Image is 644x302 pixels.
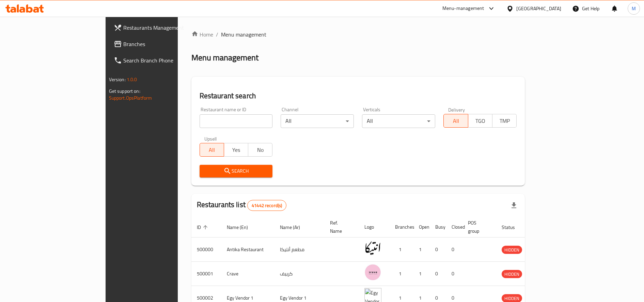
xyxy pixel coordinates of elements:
h2: Menu management [191,52,258,63]
span: HIDDEN [502,246,522,254]
span: M [632,5,636,12]
label: Delivery [448,107,465,112]
span: Ref. Name [330,219,351,235]
span: No [251,145,270,155]
span: All [203,145,221,155]
td: 0 [430,262,446,286]
div: Export file [506,197,522,214]
div: All [362,114,435,128]
a: Search Branch Phone [108,52,213,69]
span: All [446,116,465,126]
span: Status [502,223,524,231]
span: Version: [109,75,126,84]
span: HIDDEN [502,270,522,278]
td: كرييف [274,262,325,286]
h2: Restaurant search [200,91,517,101]
span: ID [197,223,210,231]
button: All [443,114,468,128]
th: Closed [446,217,462,238]
span: Search Branch Phone [123,56,208,64]
img: Antika Restaurant [364,240,381,257]
td: 0 [446,238,462,262]
span: Get support on: [109,87,140,96]
a: Support.OpsPlatform [109,94,152,102]
span: Search [205,167,267,175]
span: Yes [227,145,246,155]
td: Antika Restaurant [221,238,274,262]
span: Restaurants Management [123,24,208,32]
label: Upsell [204,136,217,141]
input: Search for restaurant name or ID.. [200,114,273,128]
span: Menu management [221,30,266,39]
h2: Restaurants list [197,200,287,211]
span: 41442 record(s) [248,202,286,209]
div: [GEOGRAPHIC_DATA] [516,5,561,12]
th: Logo [359,217,390,238]
nav: breadcrumb [191,30,525,39]
li: / [216,30,218,39]
span: TMP [495,116,514,126]
th: Busy [430,217,446,238]
td: 1 [413,238,430,262]
button: TMP [492,114,517,128]
td: Crave [221,262,274,286]
span: TGO [471,116,490,126]
div: HIDDEN [502,270,522,278]
a: Restaurants Management [108,19,213,36]
td: 1 [413,262,430,286]
span: 1.0.0 [127,75,137,84]
button: No [248,143,272,157]
button: Yes [224,143,248,157]
a: Branches [108,36,213,52]
button: Search [200,165,273,177]
div: All [281,114,354,128]
span: Branches [123,40,208,48]
th: Open [413,217,430,238]
td: 0 [430,238,446,262]
span: POS group [468,219,488,235]
span: Name (En) [227,223,257,231]
div: Menu-management [442,4,484,13]
td: 1 [390,238,413,262]
td: 1 [390,262,413,286]
button: All [200,143,224,157]
div: Total records count [247,200,286,211]
button: TGO [468,114,492,128]
span: Name (Ar) [280,223,309,231]
img: Crave [364,264,381,281]
th: Branches [390,217,413,238]
td: 0 [446,262,462,286]
td: مطعم أنتيكا [274,238,325,262]
div: HIDDEN [502,246,522,254]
